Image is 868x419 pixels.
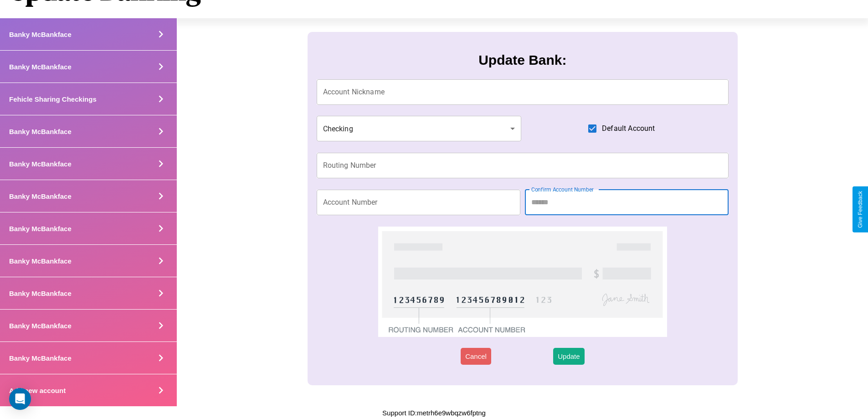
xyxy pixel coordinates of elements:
h4: Banky McBankface [9,322,72,330]
h3: Update Bank: [478,52,566,68]
h4: Add new account [9,387,66,394]
h4: Banky McBankface [9,225,72,233]
p: Support ID: metrh6e9wbqzw6fptng [382,407,486,419]
h4: Banky McBankface [9,31,72,38]
h4: Banky McBankface [9,290,72,297]
h4: Banky McBankface [9,128,72,135]
label: Confirm Account Number [531,186,594,193]
img: check [378,227,667,337]
h4: Banky McBankface [9,257,72,265]
button: Cancel [461,348,491,365]
h4: Banky McBankface [9,192,72,200]
h4: Banky McBankface [9,63,72,71]
button: Update [553,348,584,365]
div: Checking [317,116,522,141]
span: Default Account [602,123,655,134]
h4: Banky McBankface [9,354,72,362]
h4: Fehicle Sharing Checkings [9,95,97,103]
div: Open Intercom Messenger [9,388,31,410]
div: Give Feedback [857,191,863,228]
h4: Banky McBankface [9,160,72,168]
